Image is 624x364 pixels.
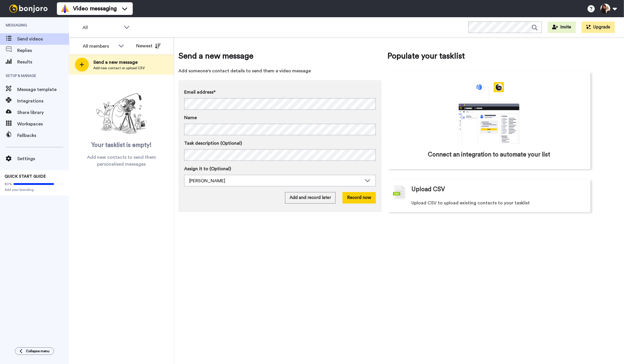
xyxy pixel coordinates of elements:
[411,200,530,206] span: Upload CSV to upload existing contacts to your tasklist
[5,182,12,186] span: 80%
[26,349,49,353] span: Collapse menu
[184,165,376,172] label: Assign it to (Optional)
[581,22,615,33] button: Upgrade
[178,50,382,62] span: Send a new message
[15,347,54,355] button: Collapse menu
[82,24,121,31] span: All
[17,121,69,127] span: Workspaces
[17,98,69,104] span: Integrations
[342,192,376,204] button: Record now
[78,154,165,168] span: Add new contacts to send them personalised messages
[5,175,46,179] span: QUICK START GUIDE
[91,141,152,150] span: Your tasklist is empty!
[285,192,336,204] button: Add and record later
[178,67,382,74] span: Add someone's contact details to send them a video message
[93,91,150,137] img: ready-set-action.png
[17,36,69,42] span: Send videos
[184,114,197,121] span: Name
[393,185,406,200] img: csv-grey.png
[17,155,69,162] span: Settings
[184,140,376,147] label: Task description (Optional)
[93,59,145,66] span: Send a new message
[5,187,64,192] span: Add your branding
[17,132,69,139] span: Fallbacks
[73,5,117,13] span: Video messaging
[7,5,50,13] img: bj-logo-header-white.svg
[189,177,362,184] div: [PERSON_NAME]
[17,47,69,54] span: Replies
[60,4,70,13] img: vm-color.svg
[17,109,69,116] span: Share library
[17,59,69,65] span: Results
[387,50,590,62] span: Populate your tasklist
[184,89,376,96] label: Email address*
[132,40,165,52] button: Newest
[411,185,445,194] span: Upload CSV
[548,22,576,33] button: Invite
[93,66,145,70] span: Add new contact or upload CSV
[83,43,115,50] div: All members
[428,150,550,159] span: Connect an integration to automate your list
[446,82,532,145] div: animation
[17,86,69,93] span: Message template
